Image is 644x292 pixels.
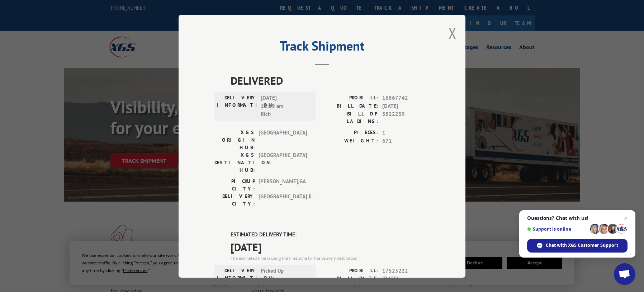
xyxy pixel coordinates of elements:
[382,110,430,125] span: 5522259
[217,267,257,282] label: DELIVERY INFORMATION:
[259,178,307,193] span: [PERSON_NAME] , GA
[322,137,379,145] label: WEIGHT:
[214,151,255,174] label: XGS DESTINATION HUB:
[231,255,430,261] div: The estimated time is using the time zone for the delivery destination.
[259,129,307,151] span: [GEOGRAPHIC_DATA]
[259,193,307,208] span: [GEOGRAPHIC_DATA] , IL
[322,267,379,275] label: PROBILL:
[214,193,255,208] label: DELIVERY CITY:
[322,102,379,110] label: BILL DATE:
[382,267,430,275] span: 17523222
[621,214,630,222] span: Close chat
[382,129,430,137] span: 1
[527,239,628,253] div: Chat with XGS Customer Support
[217,94,257,118] label: DELIVERY INFORMATION:
[231,231,430,239] label: ESTIMATED DELIVERY TIME:
[527,226,587,232] span: Support is online
[382,94,430,102] span: 16867742
[214,41,430,55] h2: Track Shipment
[322,275,379,283] label: BILL DATE:
[214,178,255,193] label: PICKUP CITY:
[231,239,430,255] span: [DATE]
[214,129,255,151] label: XGS ORIGIN HUB:
[614,263,635,285] div: Open chat
[527,215,628,221] span: Questions? Chat with us!
[231,72,430,89] span: DELIVERED
[259,151,307,174] span: [GEOGRAPHIC_DATA]
[261,94,309,118] span: [DATE] 11:19 am Rich
[322,129,379,137] label: PIECES:
[546,242,618,249] span: Chat with XGS Customer Support
[382,275,430,283] span: [DATE]
[449,24,456,43] button: Close modal
[382,102,430,110] span: [DATE]
[322,110,379,125] label: BILL OF LADING:
[382,137,430,145] span: 671
[261,267,309,282] span: Picked Up
[322,94,379,102] label: PROBILL:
